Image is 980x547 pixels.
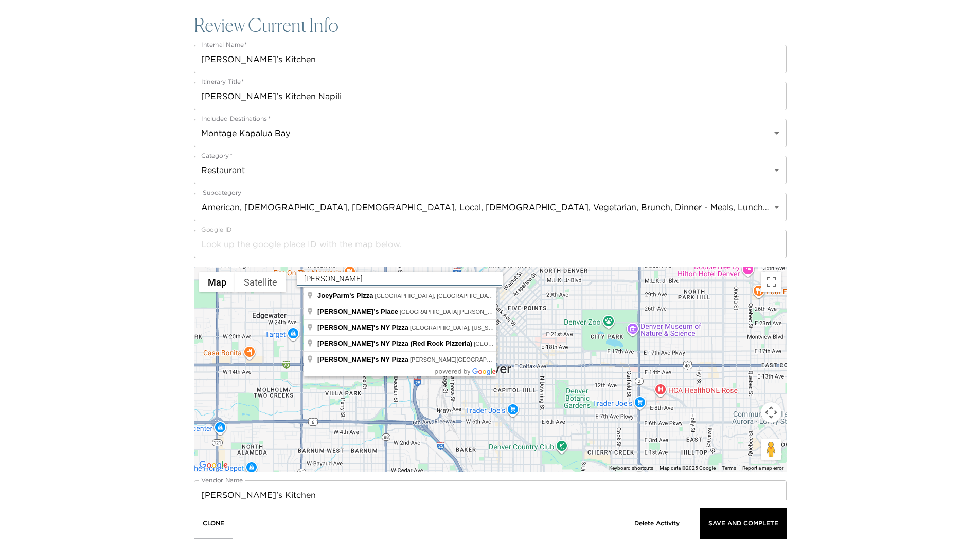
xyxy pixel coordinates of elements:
[194,508,233,539] button: Clone
[201,77,244,86] label: Itinerary Title
[201,151,233,160] label: Category
[609,465,653,472] button: Keyboard shortcuts
[201,476,243,484] label: Vendor Name
[700,508,787,539] button: Save And Complete
[317,324,408,331] span: [PERSON_NAME]'s NY Pizza
[194,230,787,258] div: Google ID
[194,82,787,110] input: The name that will appear on the member itinerary
[660,465,716,471] span: Map data ©2025 Google
[194,119,787,147] div: Montage Kapalua Bay
[197,459,230,472] img: Google
[761,402,781,423] button: Map camera controls
[722,465,736,471] a: Terms (opens in new tab)
[194,45,787,73] input: For referencing between concierges
[194,193,787,221] div: American, [DEMOGRAPHIC_DATA], [DEMOGRAPHIC_DATA], Local, [DEMOGRAPHIC_DATA], Vegetarian, Brunch, ...
[708,520,778,527] p: Save And Complete
[410,356,733,363] span: [PERSON_NAME][GEOGRAPHIC_DATA], [US_STATE][GEOGRAPHIC_DATA], [GEOGRAPHIC_DATA], [GEOGRAPHIC_DATA]
[317,355,408,363] span: [PERSON_NAME]'s NY Pizza
[761,439,781,460] button: Drag Pegman onto the map to open Street View
[194,230,787,258] input: Look up the google place ID with the map below.
[742,465,783,471] a: Report a map error
[317,308,398,315] span: [PERSON_NAME]’s Place
[410,325,687,331] span: [GEOGRAPHIC_DATA], [US_STATE][GEOGRAPHIC_DATA], [GEOGRAPHIC_DATA], [GEOGRAPHIC_DATA]
[201,188,243,197] label: Subcategory
[194,156,787,184] div: Restaurant
[194,480,787,509] input: Eg: Duck Boat Brothers Tours
[194,14,787,36] h4: Review Current Info
[235,272,286,292] button: Show satellite imagery
[761,272,781,292] button: Toggle fullscreen view
[201,40,247,49] label: Internal Name
[634,520,680,527] span: Delete Activity
[197,459,230,472] a: Open this area in Google Maps (opens a new window)
[400,309,691,315] span: [GEOGRAPHIC_DATA][PERSON_NAME], [GEOGRAPHIC_DATA], [GEOGRAPHIC_DATA], [GEOGRAPHIC_DATA]
[203,520,224,527] p: Clone
[375,293,620,299] span: [GEOGRAPHIC_DATA], [GEOGRAPHIC_DATA], [GEOGRAPHIC_DATA], [GEOGRAPHIC_DATA]
[474,341,751,347] span: [GEOGRAPHIC_DATA], [US_STATE][GEOGRAPHIC_DATA], [GEOGRAPHIC_DATA], [GEOGRAPHIC_DATA]
[201,114,271,123] label: Included Destinations
[201,225,232,234] label: Google ID
[199,272,235,292] button: Show street map
[317,292,373,299] span: JoeyParm's Pizza
[630,508,684,539] button: Delete Activity
[317,339,472,347] span: [PERSON_NAME]'s NY Pizza (Red Rock Pizzeria)
[304,271,496,287] input: Enter a location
